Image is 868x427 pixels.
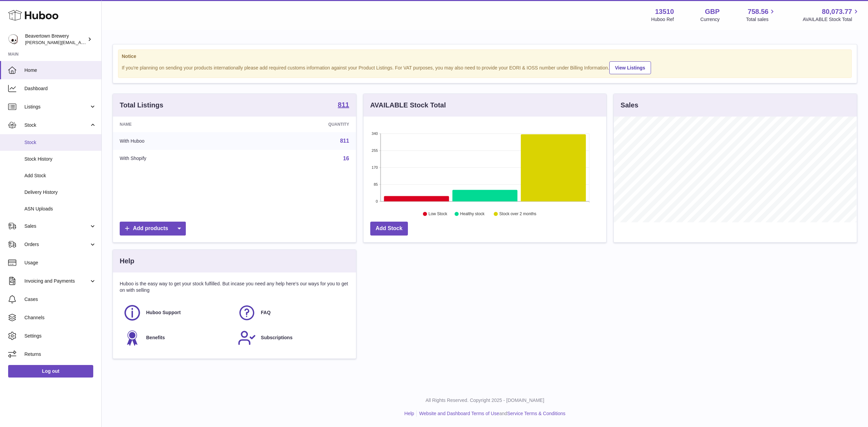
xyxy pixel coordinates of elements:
[822,7,852,16] span: 80,073.77
[113,117,244,132] th: Name
[120,257,134,266] h3: Help
[338,101,349,108] strong: 811
[372,131,378,136] text: 340
[146,309,181,316] span: Huboo Support
[655,7,674,16] strong: 13510
[24,206,96,212] span: ASN Uploads
[370,101,446,110] h3: AVAILABLE Stock Total
[24,139,96,146] span: Stock
[123,329,231,347] a: Benefits
[609,61,651,74] a: View Listings
[803,7,860,23] a: 80,073.77 AVAILABLE Stock Total
[24,314,96,321] span: Channels
[405,411,414,416] a: Help
[507,411,566,416] a: Service Terms & Conditions
[25,33,86,46] div: Beavertown Brewery
[338,101,349,109] a: 811
[244,117,356,132] th: Quantity
[120,101,163,110] h3: Total Listings
[113,132,244,150] td: With Huboo
[24,172,96,179] span: Add Stock
[261,334,292,341] span: Subscriptions
[120,281,349,293] p: Huboo is the easy way to get your stock fulfilled. But incase you need any help here's our ways f...
[374,182,378,186] text: 85
[24,67,96,74] span: Home
[24,241,89,248] span: Orders
[620,101,638,110] h3: Sales
[343,156,349,161] a: 16
[113,150,244,167] td: With Shopify
[803,16,860,23] span: AVAILABLE Stock Total
[651,16,674,23] div: Huboo Ref
[419,411,499,416] a: Website and Dashboard Terms of Use
[24,333,96,339] span: Settings
[8,365,93,377] a: Log out
[120,222,186,236] a: Add products
[24,296,96,303] span: Cases
[24,156,96,162] span: Stock History
[25,40,172,45] span: [PERSON_NAME][EMAIL_ADDRESS][PERSON_NAME][DOMAIN_NAME]
[238,304,346,322] a: FAQ
[8,34,18,44] img: Matthew.McCormack@beavertownbrewery.co.uk
[24,189,96,196] span: Delivery History
[24,351,96,358] span: Returns
[499,212,536,217] text: Stock over 2 months
[370,222,408,236] a: Add Stock
[261,309,271,316] span: FAQ
[748,7,768,16] span: 758.56
[24,260,96,266] span: Usage
[340,138,349,144] a: 811
[122,53,848,60] strong: Notice
[429,212,448,217] text: Low Stock
[372,148,378,152] text: 255
[746,16,776,23] span: Total sales
[417,410,565,417] li: and
[238,329,346,347] a: Subscriptions
[24,122,89,128] span: Stock
[376,199,378,203] text: 0
[24,104,89,110] span: Listings
[746,7,776,23] a: 758.56 Total sales
[122,60,848,74] div: If you're planning on sending your products internationally please add required customs informati...
[24,85,96,92] span: Dashboard
[705,7,719,16] strong: GBP
[701,16,720,23] div: Currency
[123,304,231,322] a: Huboo Support
[107,397,863,404] p: All Rights Reserved. Copyright 2025 - [DOMAIN_NAME]
[146,334,165,341] span: Benefits
[24,278,89,284] span: Invoicing and Payments
[460,212,485,217] text: Healthy stock
[24,223,89,229] span: Sales
[372,165,378,169] text: 170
